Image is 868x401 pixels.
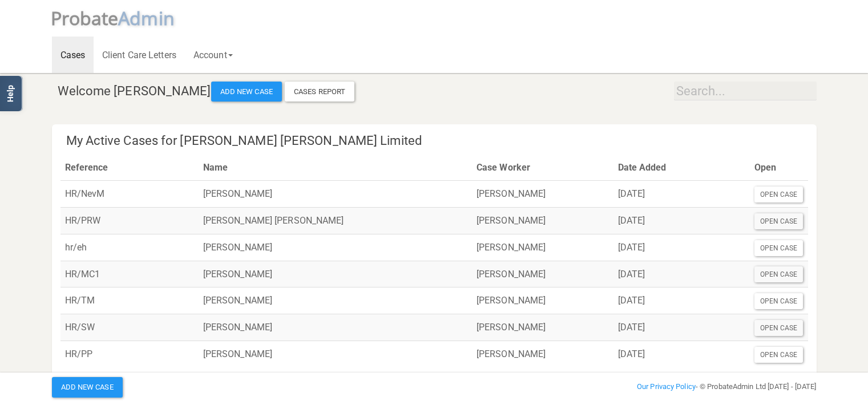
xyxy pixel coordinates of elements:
td: [PERSON_NAME] [199,261,472,287]
div: Open Case [754,266,804,282]
a: Our Privacy Policy [637,382,696,391]
div: Open Case [754,347,804,363]
td: HR/TM [60,287,199,314]
div: Open Case [754,213,804,229]
td: [PERSON_NAME] [472,234,613,261]
span: A [118,6,175,30]
h4: Welcome [PERSON_NAME] [58,82,817,102]
a: Account [185,37,241,73]
div: Open Case [754,187,804,202]
td: [PERSON_NAME] [199,181,472,208]
span: dmin [130,6,174,30]
td: hr/eh [60,234,199,261]
td: [PERSON_NAME] [199,314,472,341]
th: Date Added [613,155,750,181]
a: Cases Report [285,82,354,102]
input: Search... [674,82,817,100]
td: [DATE] [613,261,750,287]
td: [PERSON_NAME] [472,314,613,341]
a: Cases [52,37,94,73]
td: [DATE] [613,207,750,234]
button: Add New Case [52,377,123,398]
div: Open Case [754,320,804,336]
td: HR/PRW [60,207,199,234]
div: Open Case [754,240,804,256]
td: HR/PP [60,341,199,367]
td: [DATE] [613,341,750,367]
div: - © ProbateAdmin Ltd [DATE] - [DATE] [564,380,825,394]
td: HR/SW [60,314,199,341]
td: [PERSON_NAME] [199,341,472,367]
td: HR/NevM [60,181,199,208]
th: Name [199,155,472,181]
td: [PERSON_NAME] [472,207,613,234]
th: Reference [60,155,199,181]
th: Open [750,155,808,181]
td: [DATE] [613,314,750,341]
td: [PERSON_NAME] [199,287,472,314]
td: [PERSON_NAME] [472,261,613,287]
th: Case Worker [472,155,613,181]
a: Client Care Letters [94,37,185,73]
h4: My Active Cases for [PERSON_NAME] [PERSON_NAME] Limited [66,134,808,148]
span: P [51,6,119,30]
td: [PERSON_NAME] [199,234,472,261]
div: Open Case [754,293,804,309]
td: [DATE] [613,287,750,314]
td: [DATE] [613,181,750,208]
td: [PERSON_NAME] [472,341,613,367]
td: [PERSON_NAME] [472,287,613,314]
td: HR/MC1 [60,261,199,287]
button: Add New Case [211,82,282,102]
td: [PERSON_NAME] [472,181,613,208]
td: [PERSON_NAME] [PERSON_NAME] [199,207,472,234]
span: robate [62,6,119,30]
td: [DATE] [613,234,750,261]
